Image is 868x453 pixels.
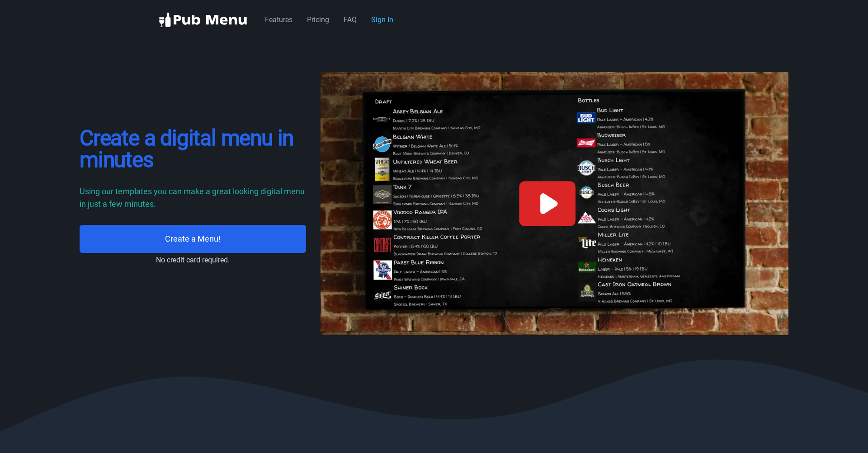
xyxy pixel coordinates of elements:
span: Using our templates you can make a great looking digital menu in just a few minutes. [80,187,305,209]
a: Create a Menu! [80,225,306,253]
a: Features [265,15,292,24]
a: Sign In [371,15,393,24]
a: FAQ [344,15,357,24]
a: Pricing [307,15,329,24]
img: logo [159,13,247,27]
nav: Global [159,11,709,29]
div: No credit card required. [156,255,230,266]
span: Create a digital menu in minutes [80,125,293,173]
